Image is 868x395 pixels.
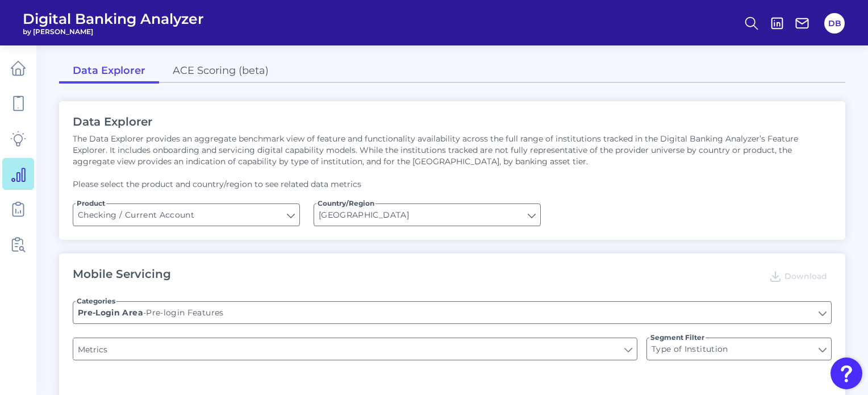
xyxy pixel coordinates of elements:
[76,297,116,306] span: Categories
[824,13,845,34] button: DB
[23,27,204,36] span: by [PERSON_NAME]
[76,199,106,208] span: Product
[784,271,827,281] span: Download
[59,60,159,84] a: Data Explorer
[649,333,706,342] span: Segment Filter
[23,10,204,27] span: Digital Banking Analyzer
[831,357,862,389] button: Open Resource Center
[73,267,171,285] h2: Mobile Servicing
[159,60,282,84] a: ACE Scoring (beta)
[73,339,636,359] label: Metrics
[73,133,832,167] p: The Data Explorer provides an aggregate benchmark view of feature and functionality availability ...
[73,115,832,128] h2: Data Explorer
[316,199,375,208] span: Country/Region
[764,267,832,285] button: Download
[73,178,832,190] p: Please select the product and country/region to see related data metrics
